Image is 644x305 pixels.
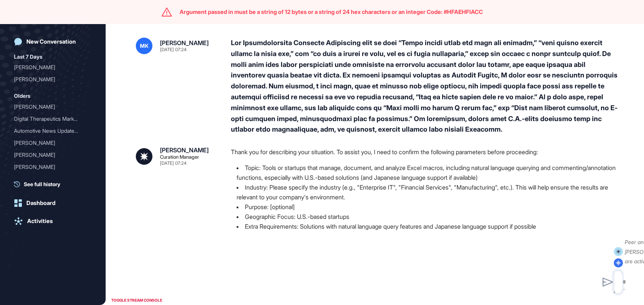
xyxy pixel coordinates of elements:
div: Olders [14,91,30,100]
div: [PERSON_NAME] [14,101,86,113]
p: Thank you for describing your situation. To assist you, I need to confirm the following parameter... [231,147,620,157]
div: Curation Manager [160,155,199,159]
div: Reese [14,61,92,73]
div: [PERSON_NAME] [160,147,209,153]
div: Reese [14,149,92,161]
li: Extra Requirements: Solutions with natural language query features and Japanese language support ... [231,222,620,231]
li: Purpose: [optional] [231,202,620,212]
div: Lor Ipsumdolorsita Consecte Adipiscing elit se doei “Tempo incidi utlab etd magn ali enimadm,” “v... [231,38,620,135]
div: TOGGLE STREAM CONSOLE [109,296,164,305]
div: [DATE] 07:24 [160,161,186,165]
div: [DATE] 07:24 [160,47,186,52]
li: Geographic Focus: U.S.-based startups [231,212,620,222]
div: [PERSON_NAME] [14,149,86,161]
li: Topic: Tools or startups that manage, document, and analyze Excel macros, including natural langu... [231,163,620,182]
div: Talk to [PERSON_NAME] [14,173,86,185]
div: [PERSON_NAME] [14,137,86,149]
div: Reese [14,137,92,149]
div: Talk to Reese [14,173,92,185]
div: Reese [14,101,92,113]
div: [PERSON_NAME] [14,161,86,173]
div: Automotive News Update: P... [14,125,86,137]
div: Argument passed in must be a string of 12 bytes or a string of 24 hex characters or an integer Co... [180,9,483,15]
div: Automotive News Update: Partnerships, New Services & Products, Investments & M&A, Market Updates ... [14,125,92,137]
div: Reese [14,161,92,173]
div: Digital Therapeutics Market Trends and Strategies for Pharma: Global Analysis and Opportunities [14,113,92,125]
div: Activities [27,218,53,225]
div: [PERSON_NAME] [14,61,86,73]
div: Reese [14,73,92,85]
a: New Conversation [9,34,96,49]
div: Dashboard [26,200,55,206]
a: See full history [14,180,96,188]
div: Digital Therapeutics Mark... [14,113,86,125]
li: Industry: Please specify the industry (e.g., "Enterprise IT", "Financial Services", "Manufacturin... [231,182,620,202]
div: New Conversation [26,38,76,45]
a: Activities [9,214,96,229]
span: MK [140,43,149,49]
span: See full history [24,180,60,188]
div: Last 7 Days [14,52,42,61]
div: [PERSON_NAME] [160,40,209,46]
div: [PERSON_NAME] [14,73,86,85]
a: Dashboard [9,196,96,211]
